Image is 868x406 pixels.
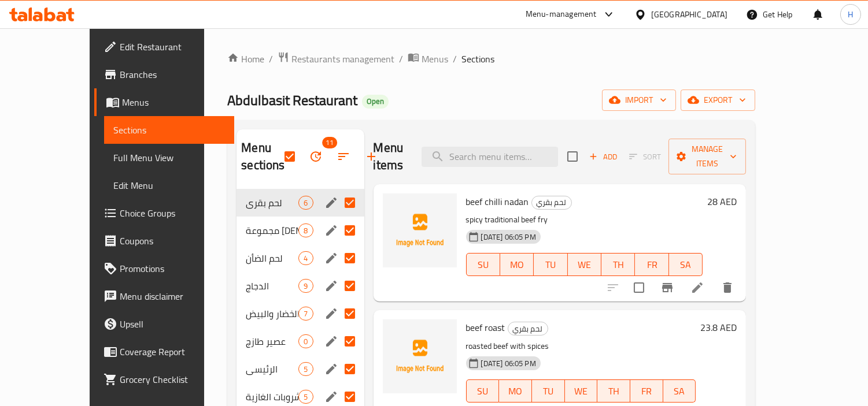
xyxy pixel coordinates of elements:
[422,52,448,66] span: Menus
[104,144,235,172] a: Full Menu View
[651,8,727,21] div: [GEOGRAPHIC_DATA]
[570,383,593,400] span: WE
[399,52,403,66] li: /
[299,198,312,208] span: 6
[120,68,226,81] span: Branches
[299,225,312,236] span: 8
[357,143,385,170] button: Add section
[663,379,696,403] button: SA
[602,383,626,400] span: TH
[466,253,500,276] button: SU
[120,317,226,331] span: Upsell
[669,253,703,276] button: SA
[323,305,340,322] button: edit
[302,143,330,170] span: Bulk update
[237,300,364,327] div: الخضار والبيض7edit
[690,93,746,107] span: export
[237,244,364,272] div: لحم الضأن4edit
[246,307,298,321] span: الخضار والبيض
[94,310,235,338] a: Upsell
[707,193,737,210] h6: 28 AED
[526,8,597,21] div: Menu-management
[630,379,663,403] button: FR
[299,392,312,403] span: 5
[323,360,340,378] button: edit
[298,390,313,404] div: items
[299,336,312,347] span: 0
[500,253,534,276] button: MO
[246,362,298,376] span: الرئيسي
[298,196,313,210] div: items
[504,383,527,400] span: MO
[585,148,622,166] span: Add item
[714,274,741,301] button: delete
[299,364,312,375] span: 5
[653,274,681,301] button: Branch-specific-item
[299,281,312,292] span: 9
[505,256,529,273] span: MO
[499,379,532,403] button: MO
[94,227,235,255] a: Coupons
[408,51,448,66] a: Menus
[466,379,500,403] button: SU
[94,88,235,116] a: Menus
[237,272,364,300] div: الدجاج9edit
[690,281,704,295] a: Edit menu item
[94,255,235,282] a: Promotions
[588,150,619,163] span: Add
[113,151,226,165] span: Full Menu View
[120,373,226,386] span: Grocery Checklist
[323,249,340,267] button: edit
[120,234,226,248] span: Coupons
[461,52,494,66] span: Sections
[237,327,364,355] div: عصير طازج0edit
[298,279,313,293] div: items
[227,51,755,66] nav: breadcrumb
[537,383,560,400] span: TU
[246,251,298,265] div: لحم الضأن
[330,143,357,170] span: Sort sections
[532,379,565,403] button: TU
[668,139,746,174] button: Manage items
[597,379,630,403] button: TH
[362,95,389,109] div: Open
[568,253,601,276] button: WE
[508,322,548,336] div: لحم بقري
[94,366,235,393] a: Grocery Checklist
[848,8,853,21] span: H
[237,189,364,217] div: لحم بقري6edit
[298,307,313,321] div: items
[471,256,496,273] span: SU
[453,52,457,66] li: /
[322,137,337,148] span: 11
[627,275,651,300] span: Select to update
[120,345,226,359] span: Coverage Report
[120,206,226,220] span: Choice Groups
[246,334,298,348] span: عصير طازج
[122,95,226,109] span: Menus
[477,358,541,369] span: [DATE] 06:05 PM
[323,333,340,350] button: edit
[298,334,313,348] div: items
[246,224,298,237] span: مجموعة [DEMOGRAPHIC_DATA]
[508,322,548,336] span: لحم بقري
[538,256,563,273] span: TU
[94,199,235,227] a: Choice Groups
[113,123,226,137] span: Sections
[383,319,457,393] img: beef roast
[246,279,298,293] div: الدجاج
[120,289,226,303] span: Menu disclaimer
[246,196,298,210] span: لحم بقري
[635,253,668,276] button: FR
[291,52,394,66] span: Restaurants management
[120,262,226,275] span: Promotions
[237,355,364,383] div: الرئيسي5edit
[246,390,298,404] span: المشروبات الغازية
[269,52,273,66] li: /
[532,196,571,209] span: لحم بقري
[104,172,235,199] a: Edit Menu
[120,40,226,54] span: Edit Restaurant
